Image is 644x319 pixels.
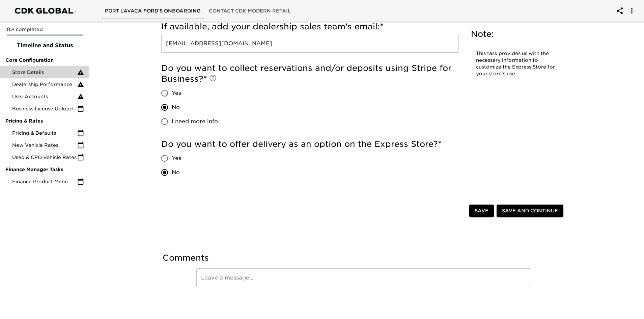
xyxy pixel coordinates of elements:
[624,3,640,19] button: account of current user
[5,166,84,173] span: Finance Manager Tasks
[12,69,77,76] span: Store Details
[612,3,628,19] button: account of current user
[172,154,181,162] span: Yes
[172,117,218,126] span: I need more info
[172,103,180,111] span: No
[7,26,83,33] p: 0% completed
[161,139,459,150] h5: Do you want to offer delivery as an option on the Express Store?
[5,117,84,124] span: Pricing & Rates
[12,93,77,100] span: User Accounts
[497,205,563,217] button: Save and Continue
[476,50,557,77] p: This task provides us with the necessary information to customize the Express Store for your stor...
[12,178,77,185] span: Finance Product Menu
[5,57,84,63] span: Core Configuration
[12,142,77,149] span: New Vehicle Rates
[12,105,77,112] span: Business License Upload
[209,7,291,15] span: Contact CDK Modern Retail
[5,42,84,50] span: Timeline and Status
[12,130,77,136] span: Pricing & Defaults
[161,34,459,53] input: Example: salesteam@roadstertoyota.com
[12,81,77,88] span: Dealership Performance
[471,29,562,39] h5: Note:
[12,154,77,161] span: Used & CPO Vehicle Rates
[475,207,488,215] span: Save
[161,63,459,84] h5: Do you want to collect reservations and/or deposits using Stripe for Business?
[469,205,494,217] button: Save
[502,207,558,215] span: Save and Continue
[172,89,181,97] span: Yes
[163,252,565,263] h5: Comments
[161,21,459,32] h5: If available, add your dealership sales team's email:
[172,168,180,177] span: No
[105,7,201,15] span: Port Lavaca Ford's Onboarding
